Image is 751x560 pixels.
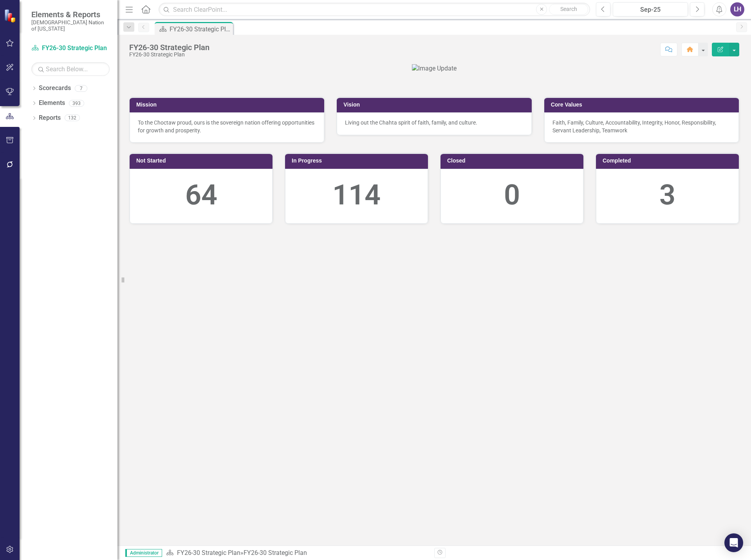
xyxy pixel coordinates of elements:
[125,549,162,557] span: Administrator
[31,44,110,53] a: FY26-30 Strategic Plan
[603,158,735,164] h3: Completed
[616,5,685,14] div: Sep-25
[31,19,110,32] small: [DEMOGRAPHIC_DATA] Nation of [US_STATE]
[136,158,269,164] h3: Not Started
[613,2,688,16] button: Sep-25
[39,84,71,93] a: Scorecards
[39,99,65,108] a: Elements
[159,3,590,16] input: Search ClearPoint...
[449,175,575,215] div: 0
[4,9,18,23] img: ClearPoint Strategy
[293,175,420,215] div: 114
[31,10,110,19] span: Elements & Reports
[65,115,80,121] div: 132
[69,100,84,107] div: 393
[560,6,577,12] span: Search
[730,2,744,16] button: LH
[551,102,735,108] h3: Core Values
[447,158,579,164] h3: Closed
[138,119,314,134] span: To the Choctaw proud, ours is the sovereign nation offering opportunities for growth and prosperity.
[31,62,110,76] input: Search Below...
[75,85,87,92] div: 7
[552,119,731,134] p: Faith, Family, Culture, Accountability, Integrity, Honor, Responsibility, Servant Leadership, Tea...
[549,4,588,15] button: Search
[39,114,61,123] a: Reports
[724,533,743,552] div: Open Intercom Messenger
[129,43,209,52] div: FY26-30 Strategic Plan
[604,175,731,215] div: 3
[343,102,527,108] h3: Vision
[170,24,231,34] div: FY26-30 Strategic Plan
[138,175,264,215] div: 64
[166,549,428,558] div: »
[244,549,307,556] div: FY26-30 Strategic Plan
[292,158,424,164] h3: In Progress
[177,549,240,556] a: FY26-30 Strategic Plan
[345,119,477,126] span: Living out the Chahta spirit of faith, family, and culture.
[129,52,209,58] div: FY26-30 Strategic Plan
[136,102,320,108] h3: Mission
[412,64,457,73] img: Image Update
